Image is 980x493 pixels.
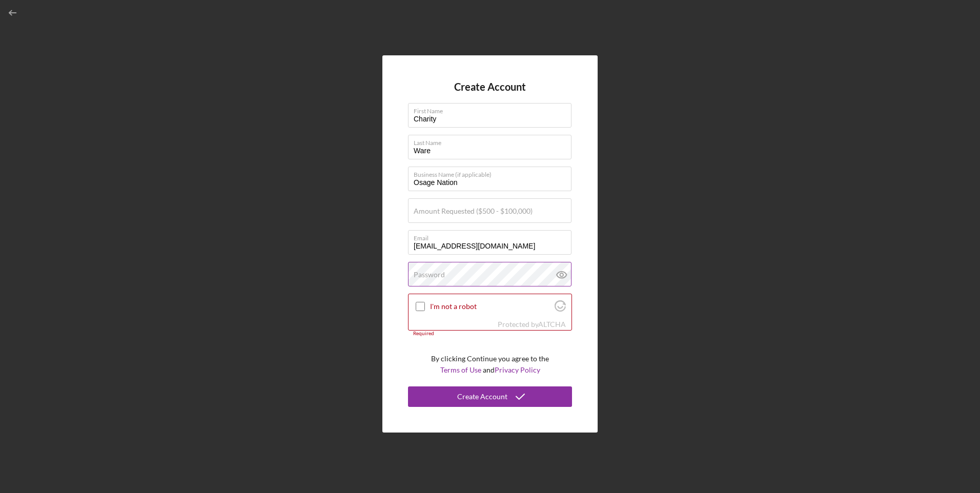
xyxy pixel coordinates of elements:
[538,320,566,328] a: Visit Altcha.org
[430,302,552,311] label: I'm not a robot
[555,304,566,313] a: Visit Altcha.org
[457,386,507,407] div: Create Account
[408,331,572,337] div: Required
[431,353,549,376] p: By clicking Continue you agree to the and
[414,271,445,279] label: Password
[495,365,540,374] a: Privacy Policy
[414,167,571,178] label: Business Name (if applicable)
[414,135,571,147] label: Last Name
[440,365,481,374] a: Terms of Use
[414,104,571,115] label: First Name
[498,320,566,328] div: Protected by
[408,386,572,407] button: Create Account
[454,81,526,93] h4: Create Account
[414,231,571,242] label: Email
[414,207,533,215] label: Amount Requested ($500 - $100,000)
